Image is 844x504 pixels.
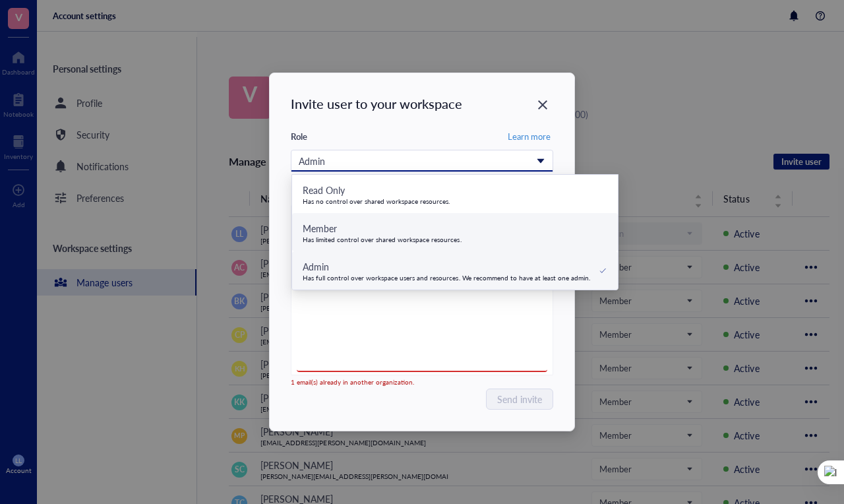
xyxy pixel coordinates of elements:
div: Admin [303,259,590,274]
div: 1 email(s) already in another organization. [291,378,502,386]
div: Member [303,221,337,236]
button: Send invite [486,389,553,410]
button: Close [532,94,553,115]
div: Role [291,131,307,142]
div: Invite user to your workspace [291,94,553,113]
span: Learn more [508,131,551,142]
span: Close [532,97,553,113]
div: Has full control over workspace users and resources. We recommend to have at least one admin. [303,274,590,282]
div: Has limited control over shared workspace resources. [303,236,462,243]
div: Admin [299,154,531,168]
div: Read Only [303,183,345,197]
div: Has no control over shared workspace resources. [303,197,450,205]
div: Emails [291,185,315,197]
button: Learn more [505,129,553,144]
